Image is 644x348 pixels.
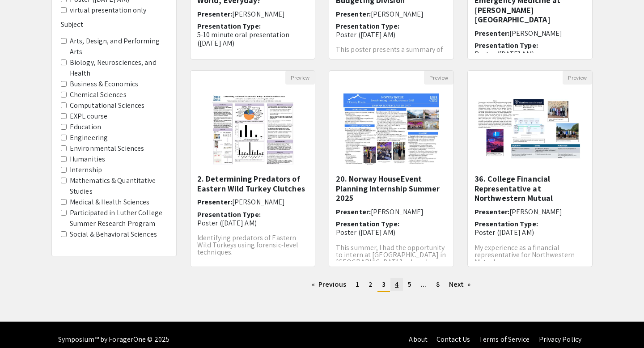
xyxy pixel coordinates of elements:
span: Presentation Type: [336,219,399,229]
p: Poster ([DATE] AM) [336,228,447,237]
span: Presentation Type: [475,219,538,229]
h6: Presenter: [197,10,308,18]
span: Presentation Type: [475,41,538,50]
h6: Presenter: [475,208,585,216]
span: 3 [382,280,386,289]
div: Open Presentation <p>36. College Financial Representative at Northwestern Mutual</p> [467,70,593,267]
a: Contact Us [436,335,470,344]
p: This poster presents a summary of my internship experience at the Divisão do Orçamento das Escola... [336,46,447,75]
span: [PERSON_NAME] [371,207,424,216]
h6: Subject [61,20,167,29]
span: 5 [408,280,411,289]
label: Business & Economics [70,79,138,89]
button: Preview [563,71,592,85]
h5: 36. College Financial Representative at Northwestern Mutual [475,174,585,203]
p: Poster ([DATE] AM) [336,30,447,39]
img: <p>20. Norway House</p><p>Event Planning Internship Summer 2025</p> [335,85,448,174]
h5: 20. Norway HouseEvent Planning Internship Summer 2025 [336,174,447,203]
div: Open Presentation <p>2. Determining Predators of Eastern Wild Turkey Clutches</p> [190,70,315,267]
span: ... [421,280,426,289]
label: Participated in Luther College Summer Research Program [70,208,167,229]
a: Next page [445,278,475,291]
p: Poster ([DATE] AM) [197,219,308,227]
label: Medical & Health Sciences [70,197,150,208]
span: Presentation Type: [336,21,399,31]
a: About [409,335,428,344]
button: Preview [285,71,315,85]
h6: Presenter: [475,29,585,38]
span: [PERSON_NAME] [232,197,285,207]
label: Biology, Neurosciences, and Health [70,57,167,79]
h6: Presenter: [336,10,447,18]
label: Education [70,122,101,132]
div: Open Presentation <p>20. Norway House</p><p>Event Planning Internship Summer 2025</p> [329,70,454,267]
label: virtual presentation only [70,5,147,16]
span: [PERSON_NAME] [509,207,562,216]
span: 2 [369,280,373,289]
img: <p>2. Determining Predators of Eastern Wild Turkey Clutches</p> [197,85,308,174]
span: [PERSON_NAME] [371,9,424,19]
p: Poster ([DATE] AM) [475,50,585,58]
a: Terms of Service [479,335,530,344]
span: 8 [436,280,440,289]
h5: 2. Determining Predators of Eastern Wild Turkey Clutches [197,174,308,193]
p: My experience as a financial representative for Northwestern Mutual. [475,244,585,266]
p: 5-10 minute oral presentation ([DATE] AM) [197,30,308,47]
label: Arts, Design, and Performing Arts [70,36,167,57]
span: Presentation Type: [197,210,261,219]
a: Privacy Policy [539,335,581,344]
label: Internship [70,165,102,175]
span: Presentation Type: [197,21,261,31]
span: 4 [395,280,398,289]
img: <p>36. College Financial Representative at Northwestern Mutual</p> [468,90,592,168]
ul: Pagination [190,278,593,292]
span: 1 [356,280,359,289]
label: EXPL course [70,111,107,122]
a: Previous page [307,278,351,291]
p: Poster ([DATE] AM) [475,228,585,237]
h6: Presenter: [336,208,447,216]
span: [PERSON_NAME] [232,9,285,19]
label: Humanities [70,154,105,165]
button: Preview [424,71,453,85]
h6: Presenter: [197,198,308,206]
span: [PERSON_NAME] [509,29,562,38]
label: Mathematics & Quantitative Studies [70,175,167,197]
label: Engineering [70,132,108,143]
span: This summer, I had the opportunity to intern at [GEOGRAPHIC_DATA] in [GEOGRAPHIC_DATA], where I s... [336,243,446,267]
p: Identifying predators of Eastern Wild Turkeys using forensic-level techniques. [197,234,308,256]
label: Computational Sciences [70,100,144,111]
iframe: Chat [7,308,38,341]
label: Environmental Sciences [70,143,144,154]
label: Social & Behavioral Sciences [70,229,157,240]
label: Chemical Sciences [70,89,127,100]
